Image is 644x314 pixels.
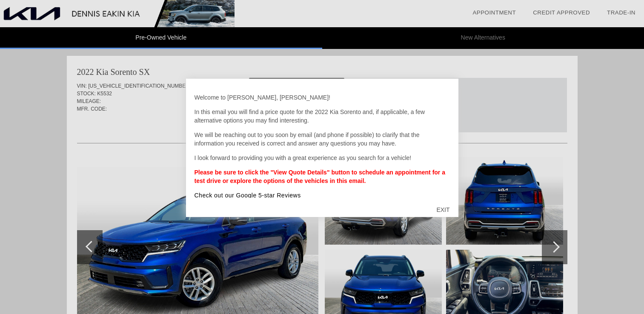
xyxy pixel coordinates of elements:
[428,197,458,223] div: EXIT
[472,9,516,16] a: Appointment
[195,192,301,199] a: Check out our Google 5-star Reviews
[607,9,635,16] a: Trade-In
[195,169,445,184] strong: Please be sure to click the "View Quote Details" button to schedule an appointment for a test dri...
[533,9,590,16] a: Credit Approved
[195,154,450,162] p: I look forward to providing you with a great experience as you search for a vehicle!
[195,108,450,125] p: In this email you will find a price quote for the 2022 Kia Sorento and, if applicable, a few alte...
[195,131,450,148] p: We will be reaching out to you soon by email (and phone if possible) to clarify that the informat...
[195,93,450,102] p: Welcome to [PERSON_NAME], [PERSON_NAME]!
